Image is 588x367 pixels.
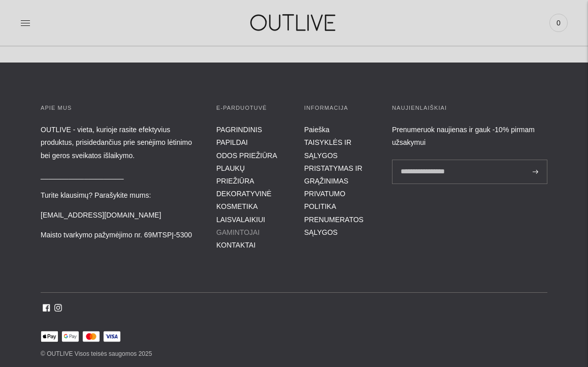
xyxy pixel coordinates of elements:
a: PRENUMERATOS SĄLYGOS [304,216,364,236]
a: TAISYKLĖS IR SĄLYGOS [304,138,351,159]
a: KONTAKTAI [216,241,255,249]
img: OUTLIVE [231,5,357,40]
p: _____________________ [41,169,196,182]
a: LAISVALAIKIUI [216,216,265,224]
h3: INFORMACIJA [304,103,372,113]
p: [EMAIL_ADDRESS][DOMAIN_NAME] [41,209,196,222]
a: GAMINTOJAI [216,228,259,236]
a: PRISTATYMAS IR GRĄŽINIMAS [304,164,363,185]
div: Prenumeruok naujienas ir gauk -10% pirmam užsakymui [392,124,547,149]
p: © OUTLIVE Visos teisės saugomos 2025 [41,348,547,360]
p: Maisto tvarkymo pažymėjimo nr. 69MTSPĮ-5300 [41,229,196,241]
h3: E-parduotuvė [216,103,284,113]
a: 0 [549,12,568,34]
h3: APIE MUS [41,103,196,113]
a: PAPILDAI [216,138,248,146]
a: PLAUKŲ PRIEŽIŪRA [216,164,254,185]
a: Paieška [304,126,330,134]
a: ODOS PRIEŽIŪRA [216,151,277,160]
p: Turite klausimų? Parašykite mums: [41,189,196,202]
a: PRIVATUMO POLITIKA [304,190,345,210]
h3: Naujienlaiškiai [392,103,547,113]
a: DEKORATYVINĖ KOSMETIKA [216,190,272,210]
p: OUTLIVE - vieta, kurioje rasite efektyvius produktus, prisidedančius prie senėjimo lėtinimo bei g... [41,124,196,162]
a: PAGRINDINIS [216,126,262,134]
span: 0 [551,16,566,30]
